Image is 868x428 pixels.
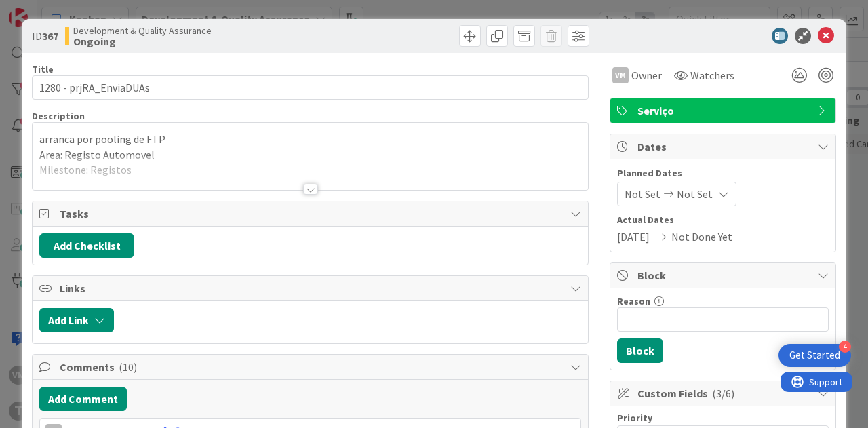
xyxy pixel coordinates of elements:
button: Block [617,338,663,363]
input: type card name here... [32,75,589,100]
div: VM [612,67,629,83]
button: Add Checklist [39,233,134,258]
button: Add Comment [39,387,127,411]
span: Support [28,2,62,18]
label: Reason [617,295,650,307]
span: ( 10 ) [119,360,137,374]
div: 4 [839,341,851,353]
span: [DATE] [617,229,650,245]
span: Comments [60,359,564,375]
span: Not Done Yet [671,229,732,245]
div: Open Get Started checklist, remaining modules: 4 [778,344,851,367]
p: arranca por pooling de FTP [39,132,581,147]
button: Add Link [39,308,114,332]
label: Title [32,63,54,75]
span: Not Set [625,186,660,202]
span: Watchers [690,67,734,83]
span: Development & Quality Assurance [73,25,212,36]
span: Tasks [60,206,564,222]
span: Block [637,267,811,284]
span: Actual Dates [617,213,829,227]
span: Dates [637,138,811,155]
span: Owner [631,67,662,83]
div: Get Started [789,349,840,362]
p: Area: Registo Automovel [39,147,581,163]
span: Planned Dates [617,166,829,180]
span: Links [60,280,564,296]
span: ID [32,28,58,44]
span: Not Set [677,186,713,202]
span: Custom Fields [637,385,811,402]
span: ( 3/6 ) [712,387,734,400]
b: 367 [42,29,58,43]
div: Priority [617,413,829,423]
span: Serviço [637,102,811,119]
span: Description [32,110,85,122]
b: Ongoing [73,36,212,47]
